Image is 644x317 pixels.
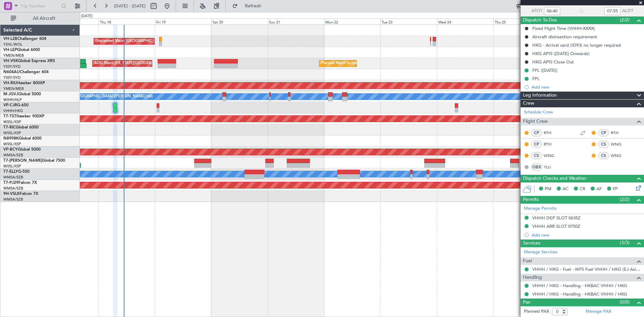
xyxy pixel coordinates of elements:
a: YMEN/MEB [3,53,24,58]
div: Sun 21 [268,18,324,24]
span: FP [613,186,618,193]
div: Unplanned Maint [GEOGRAPHIC_DATA] ([GEOGRAPHIC_DATA]) [96,36,206,46]
span: Fuel [523,257,532,265]
div: Thu 25 [493,18,550,24]
a: RTH [544,130,559,136]
div: HKG - Arrival card (ID93) no longer required [532,42,621,48]
a: WMSA/SZB [3,153,23,158]
a: WIHH/HLP [3,97,22,102]
span: T7-TST [3,114,16,118]
span: CR [580,186,585,193]
span: T7-RIC [3,125,16,129]
a: VHHH/HKG [3,108,23,113]
div: HKG APIS Close Out [532,59,574,65]
a: N604AUChallenger 604 [3,70,49,74]
span: VP-BCY [3,148,18,152]
button: Refresh [229,1,269,11]
span: All Aircraft [17,16,71,21]
div: Add new [532,84,641,90]
span: M-JGVJ [3,92,18,96]
div: VHHH ARR SLOT 0750Z [532,223,580,229]
div: Fri 19 [155,18,211,24]
div: CS [598,152,609,159]
div: AOG Maint [US_STATE][GEOGRAPHIC_DATA] ([US_STATE] City Intl) [94,58,209,68]
input: --:-- [544,7,560,15]
a: WNG [611,141,626,147]
a: T7-[PERSON_NAME]Global 7500 [3,159,65,163]
span: AF [596,186,602,193]
div: FPL ([DATE]) [532,67,557,73]
a: YSHL/WOL [3,42,22,47]
span: T7-PJ29 [3,181,18,185]
a: RTH [544,141,559,147]
a: M-JGVJGlobal 5000 [3,92,41,96]
a: VH-RIUHawker 800XP [3,81,45,85]
span: ALDT [622,8,633,14]
a: RTH [611,130,626,136]
a: VH-VSKGlobal Express XRS [3,59,55,63]
a: T7-PJ29Falcon 7X [3,181,37,185]
span: N604AU [3,70,20,74]
button: All Aircraft [7,13,73,24]
span: Dispatch Checks and Weather [523,175,587,182]
a: WSSL/XSP [3,119,21,124]
div: CP [531,129,542,137]
a: WSSL/XSP [3,130,21,136]
div: Add new [532,232,641,238]
a: WMSA/SZB [3,197,23,202]
span: T7-[PERSON_NAME] [3,159,42,163]
div: FPL [532,76,540,82]
a: YMEN/MEB [3,86,24,91]
div: Tue 23 [380,18,437,24]
div: Planned Maint Sydney ([PERSON_NAME] Intl) [321,58,399,68]
a: VHHH / HKG - Handling - HKBAC VHHH / HKG [532,291,627,297]
span: Flight Crew [523,118,548,125]
div: CS [531,152,542,159]
span: (0/0) [620,299,630,306]
span: Refresh [239,4,267,8]
span: (2/2) [620,196,630,203]
a: VP-CJRG-650 [3,103,29,107]
div: HKG APIS ([DATE] Onwards) [532,51,590,56]
span: 9H-VSLK [3,192,20,196]
a: WSSL/XSP [3,164,21,169]
div: CS [598,141,609,148]
a: Manage Services [524,249,557,256]
a: T7-RICGlobal 6000 [3,125,39,129]
span: Handling [523,274,542,281]
div: VHHH DEP SLOT 0635Z [532,215,581,221]
span: Pax [523,299,530,306]
span: Services [523,240,540,247]
a: Schedule Crew [524,109,553,116]
a: WMSA/SZB [3,175,23,180]
span: VP-CJR [3,103,17,107]
div: Aircraft disinsection requirement [532,34,597,40]
a: WMSA/SZB [3,186,23,191]
label: Planned PAX [524,308,549,315]
span: PM [545,186,551,193]
a: Manage Permits [524,205,556,212]
span: VH-LEP [3,48,17,52]
a: WNG [544,153,559,159]
span: Crew [523,100,534,107]
span: (2/2) [620,16,630,23]
span: VH-VSK [3,59,18,63]
a: VH-L2BChallenger 604 [3,37,46,41]
a: WNG [611,153,626,159]
span: VH-RIU [3,81,17,85]
a: N8998KGlobal 6000 [3,137,42,141]
a: VH-LEPGlobal 6000 [3,48,40,52]
div: CP [598,129,609,137]
div: OBX [531,163,542,171]
a: YSSY/SYD [3,75,20,80]
input: Trip Number [20,1,59,11]
input: --:-- [604,7,621,15]
span: [DATE] - [DATE] [114,3,146,9]
div: CP [531,141,542,148]
a: WSSL/XSP [3,142,21,147]
span: Dispatch To-Dos [523,16,557,24]
div: Fixed Flight Time (VHHH-XXXX) [532,25,595,31]
div: Wed 24 [437,18,493,24]
span: Leg Information [523,92,557,99]
a: VP-BCYGlobal 5000 [3,148,41,152]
